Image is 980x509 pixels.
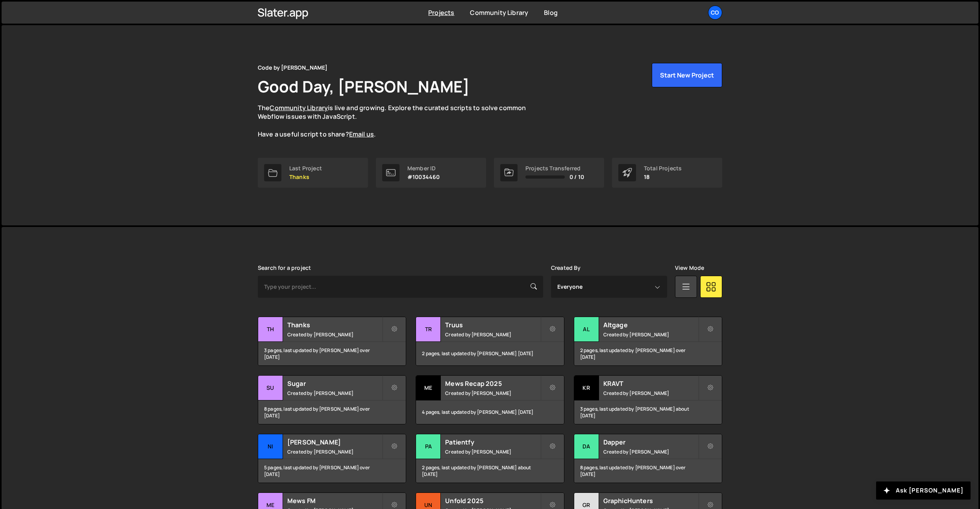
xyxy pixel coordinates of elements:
a: Ni [PERSON_NAME] Created by [PERSON_NAME] 5 pages, last updated by [PERSON_NAME] over [DATE] [258,434,406,483]
div: Projects Transferred [525,165,584,172]
h2: Altgage [603,321,698,329]
small: Created by [PERSON_NAME] [287,331,382,338]
p: 18 [644,174,682,180]
div: 3 pages, last updated by [PERSON_NAME] over [DATE] [258,342,406,365]
a: KR KRAVT Created by [PERSON_NAME] 3 pages, last updated by [PERSON_NAME] about [DATE] [574,375,722,424]
h2: Sugar [287,379,382,388]
small: Created by [PERSON_NAME] [603,448,698,455]
p: The is live and growing. Explore the curated scripts to solve common Webflow issues with JavaScri... [258,103,541,139]
a: Tr Truus Created by [PERSON_NAME] 2 pages, last updated by [PERSON_NAME] [DATE] [416,317,564,366]
div: Ni [258,434,283,459]
p: #10034460 [407,174,440,180]
label: Created By [551,265,581,271]
div: 5 pages, last updated by [PERSON_NAME] over [DATE] [258,459,406,483]
button: Start New Project [652,63,722,87]
small: Created by [PERSON_NAME] [603,331,698,338]
p: Thanks [289,174,322,180]
small: Created by [PERSON_NAME] [603,390,698,397]
div: Member ID [407,165,440,172]
label: Search for a project [258,265,311,271]
small: Created by [PERSON_NAME] [445,331,540,338]
div: Su [258,376,283,400]
a: Community Library [470,8,528,17]
div: 4 pages, last updated by [PERSON_NAME] [DATE] [416,400,564,424]
div: 2 pages, last updated by [PERSON_NAME] about [DATE] [416,459,564,483]
a: Su Sugar Created by [PERSON_NAME] 8 pages, last updated by [PERSON_NAME] over [DATE] [258,375,406,424]
div: Al [574,317,599,342]
a: Last Project Thanks [258,158,368,188]
button: Ask [PERSON_NAME] [876,481,971,500]
a: Blog [544,8,558,17]
h2: Mews FM [287,496,382,505]
span: 0 / 10 [570,174,584,180]
a: Co [708,6,722,20]
h2: Dapper [603,438,698,446]
div: 2 pages, last updated by [PERSON_NAME] [DATE] [416,342,564,365]
div: 3 pages, last updated by [PERSON_NAME] about [DATE] [574,400,722,424]
div: 8 pages, last updated by [PERSON_NAME] over [DATE] [574,459,722,483]
h2: Unfold 2025 [445,496,540,505]
h2: Thanks [287,321,382,329]
div: Code by [PERSON_NAME] [258,63,327,72]
div: Th [258,317,283,342]
label: View Mode [675,265,704,271]
a: Projects [428,8,454,17]
input: Type your project... [258,276,543,298]
h2: KRAVT [603,379,698,388]
div: Da [574,434,599,459]
h2: Truus [445,321,540,329]
h2: Mews Recap 2025 [445,379,540,388]
small: Created by [PERSON_NAME] [445,390,540,397]
h1: Good Day, [PERSON_NAME] [258,76,470,97]
div: Last Project [289,165,322,172]
div: 2 pages, last updated by [PERSON_NAME] over [DATE] [574,342,722,365]
a: Pa Patientfy Created by [PERSON_NAME] 2 pages, last updated by [PERSON_NAME] about [DATE] [416,434,564,483]
a: Da Dapper Created by [PERSON_NAME] 8 pages, last updated by [PERSON_NAME] over [DATE] [574,434,722,483]
div: 8 pages, last updated by [PERSON_NAME] over [DATE] [258,400,406,424]
h2: [PERSON_NAME] [287,438,382,446]
div: Pa [416,434,441,459]
div: Total Projects [644,165,682,172]
div: Me [416,376,441,400]
a: Community Library [270,103,328,112]
div: Tr [416,317,441,342]
small: Created by [PERSON_NAME] [445,448,540,455]
h2: Patientfy [445,438,540,446]
div: KR [574,376,599,400]
h2: GraphicHunters [603,496,698,505]
a: Th Thanks Created by [PERSON_NAME] 3 pages, last updated by [PERSON_NAME] over [DATE] [258,317,406,366]
small: Created by [PERSON_NAME] [287,448,382,455]
a: Al Altgage Created by [PERSON_NAME] 2 pages, last updated by [PERSON_NAME] over [DATE] [574,317,722,366]
small: Created by [PERSON_NAME] [287,390,382,397]
a: Email us [349,130,374,138]
a: Me Mews Recap 2025 Created by [PERSON_NAME] 4 pages, last updated by [PERSON_NAME] [DATE] [416,375,564,424]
